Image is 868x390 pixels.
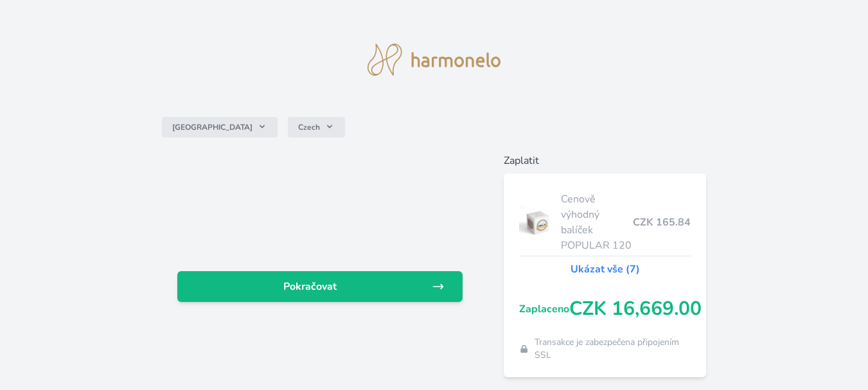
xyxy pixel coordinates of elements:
span: Zaplaceno [519,301,569,317]
a: Ukázat vše (7) [571,261,640,277]
img: logo.svg [368,44,501,76]
button: Czech [288,117,345,137]
a: Pokračovat [177,271,463,302]
span: CZK 16,669.00 [569,297,702,321]
h6: Zaplatit [504,153,706,168]
button: [GEOGRAPHIC_DATA] [162,117,278,137]
span: CZK 165.84 [633,215,691,230]
span: [GEOGRAPHIC_DATA] [172,122,252,132]
span: Pokračovat [188,279,432,294]
img: popular.jpg [519,206,556,238]
span: Czech [298,122,320,132]
span: Transakce je zabezpečena připojením SSL [535,336,691,362]
span: Cenově výhodný balíček POPULAR 120 [561,191,633,253]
